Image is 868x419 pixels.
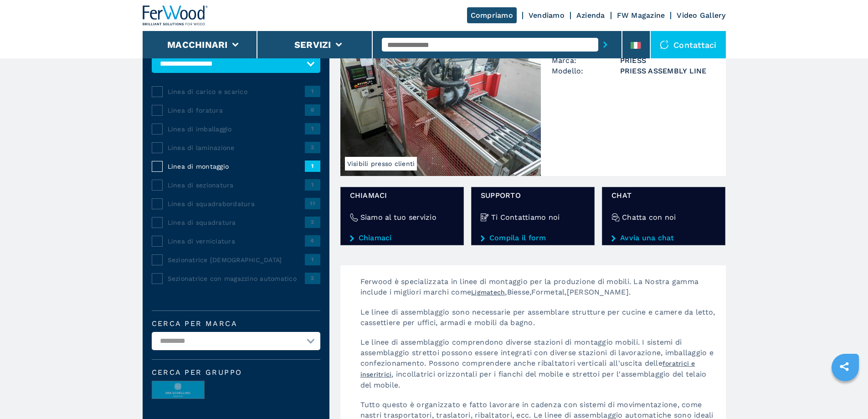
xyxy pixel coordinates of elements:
span: Marca: [552,55,620,66]
h3: PRIESS [620,55,715,66]
button: Servizi [294,39,331,50]
span: chat [611,190,716,201]
span: Linea di squadratura [168,218,305,227]
span: 1 [305,254,320,265]
span: Supporto [481,190,585,201]
span: 6 [305,104,320,115]
img: image [152,381,204,399]
span: 1 [305,86,320,97]
p: Ferwood è specializzata in linee di montaggio per la produzione di mobili. La Nostra gamma includ... [351,276,726,307]
u: , [565,288,566,296]
a: Vendiamo [529,11,565,20]
img: Siamo al tuo servizio [350,213,358,222]
img: Linea di Montaggio PRIESS PRIESS ASSEMBLY LINE [340,21,541,176]
img: Contattaci [660,40,669,49]
a: Compriamo [467,7,517,23]
h4: Chatta con noi [622,212,676,222]
span: 2 [305,142,320,153]
u: , [529,288,531,296]
span: Linea di foratura [168,106,305,115]
a: FW Magazine [617,11,665,20]
a: Chiamaci [350,234,454,242]
a: Ligmatech [471,289,505,296]
span: 4 [305,235,320,246]
a: Linea di Montaggio PRIESS PRIESS ASSEMBLY LINEVisibili presso clienti007948Linea di MontaggioCodi... [340,21,726,176]
label: Cerca per marca [152,320,320,327]
span: Chiamaci [350,190,454,201]
span: Linea di montaggio [168,162,305,171]
img: Chatta con noi [611,213,620,222]
span: Linea di squadrabordatura [168,199,305,208]
span: Cerca per Gruppo [152,369,320,376]
span: Sezionatrice con magazzino automatico [168,274,305,283]
p: Le linee di assemblaggio sono necessarie per assemblare strutture per cucine e camere da letto, c... [351,307,726,337]
span: Linea di laminazione [168,143,305,152]
span: Linea di imballaggio [168,124,305,134]
img: Ti Contattiamo noi [481,213,489,222]
span: Linea di carico e scarico [168,87,305,96]
button: Macchinari [167,39,228,50]
span: Linea di sezionatura [168,181,305,190]
span: 2 [305,217,320,228]
a: Compila il form [481,234,585,242]
a: sharethis [833,355,856,378]
span: 2 [305,273,320,284]
a: Video Gallery [677,11,725,20]
a: Azienda [576,11,605,20]
a: Avvia una chat [611,234,716,242]
span: Linea di verniciatura [168,237,305,246]
iframe: Chat [829,378,861,412]
span: Modello: [552,66,620,76]
span: Sezionatrice [DEMOGRAPHIC_DATA] [168,255,305,264]
span: 1 [305,123,320,134]
span: Visibili presso clienti [345,157,417,171]
h4: Ti Contattiamo noi [491,212,560,222]
h3: PRIESS ASSEMBLY LINE [620,66,715,76]
div: Contattaci [651,31,726,58]
span: 1 [305,160,320,171]
u: , [505,288,507,296]
span: 11 [305,198,320,209]
button: submit-button [598,34,612,55]
img: Ferwood [143,5,208,26]
p: Le linee di assemblaggio comprendono diverse stazioni di montaggio mobili. I sistemi di assemblag... [351,337,726,399]
h4: Siamo al tuo servizio [360,212,437,222]
span: 1 [305,179,320,190]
